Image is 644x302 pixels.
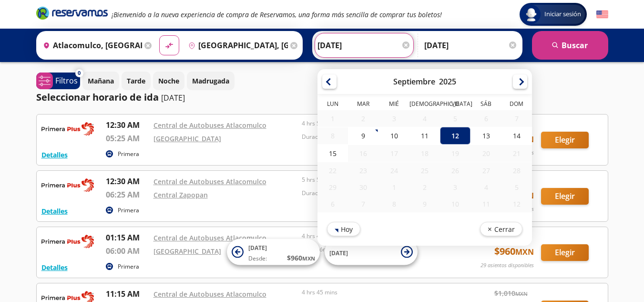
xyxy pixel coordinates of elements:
[470,196,501,212] div: 11-Oct-25
[78,69,81,77] span: 0
[378,196,409,212] div: 08-Oct-25
[348,196,378,212] div: 07-Oct-25
[501,100,532,110] th: Domingo
[440,179,470,196] div: 03-Oct-25
[302,288,446,297] p: 4 hrs 45 mins
[348,110,378,127] div: 02-Sep-25
[409,100,440,110] th: Jueves
[348,145,378,162] div: 16-Sep-25
[541,132,589,148] button: Elegir
[515,247,534,257] small: MXN
[248,244,267,252] span: [DATE]
[393,76,435,87] div: Septiembre
[317,145,348,162] div: 15-Sep-25
[494,288,528,298] span: $ 1,010
[440,196,470,212] div: 10-Oct-25
[106,288,149,300] p: 11:15 AM
[302,232,446,240] p: 4 hrs 45 mins
[153,72,184,90] button: Noche
[112,10,442,19] em: ¡Bienvenido a la nueva experiencia de compra de Reservamos, una forma más sencilla de comprar tus...
[317,179,348,196] div: 29-Sep-25
[440,127,470,145] div: 12-Sep-25
[325,239,418,265] button: [DATE]
[287,253,315,263] span: $ 960
[501,162,532,179] div: 28-Sep-25
[541,10,585,19] span: Iniciar sesión
[106,245,149,257] p: 06:00 AM
[470,127,501,145] div: 13-Sep-25
[409,179,440,196] div: 02-Oct-25
[88,76,114,86] p: Mañana
[302,255,315,262] small: MXN
[501,179,532,196] div: 05-Oct-25
[409,145,440,162] div: 18-Sep-25
[470,110,501,127] div: 06-Sep-25
[440,145,470,162] div: 19-Sep-25
[378,100,409,110] th: Miércoles
[409,162,440,179] div: 25-Sep-25
[378,179,409,196] div: 01-Oct-25
[118,150,139,158] p: Primera
[494,244,534,259] span: $ 960
[118,262,139,271] p: Primera
[501,145,532,162] div: 21-Sep-25
[153,290,266,299] a: Central de Autobuses Atlacomulco
[541,188,589,205] button: Elegir
[248,254,267,263] span: Desde:
[317,127,348,144] div: 08-Sep-25
[187,72,235,90] button: Madrugada
[424,33,518,57] input: Opcional
[302,133,446,141] p: Duración
[184,33,288,57] input: Buscar Destino
[36,73,80,89] button: 0Filtros
[329,249,348,257] span: [DATE]
[192,76,229,86] p: Madrugada
[39,33,143,57] input: Buscar Origen
[106,119,149,131] p: 12:30 AM
[41,232,94,251] img: RESERVAMOS
[378,127,409,145] div: 10-Sep-25
[41,150,68,160] button: Detalles
[541,244,589,261] button: Elegir
[302,119,446,128] p: 4 hrs 55 mins
[36,6,108,23] a: Brand Logo
[470,100,501,110] th: Sábado
[327,222,360,236] button: Hoy
[41,262,68,272] button: Detalles
[317,196,348,212] div: 06-Oct-25
[409,127,440,145] div: 11-Sep-25
[440,162,470,179] div: 26-Sep-25
[153,190,208,199] a: Central Zapopan
[409,110,440,127] div: 04-Sep-25
[378,162,409,179] div: 24-Sep-25
[153,177,266,186] a: Central de Autobuses Atlacomulco
[36,6,108,20] i: Brand Logo
[122,72,151,90] button: Tarde
[41,206,68,216] button: Detalles
[41,119,94,138] img: RESERVAMOS
[501,196,532,212] div: 12-Oct-25
[501,110,532,127] div: 07-Sep-25
[153,134,221,143] a: [GEOGRAPHIC_DATA]
[378,110,409,127] div: 03-Sep-25
[532,31,608,60] button: Buscar
[36,90,159,104] p: Seleccionar horario de ida
[302,189,446,198] p: Duración
[480,222,522,236] button: Cerrar
[153,233,266,242] a: Central de Autobuses Atlacomulco
[227,239,320,265] button: [DATE]Desde:$960MXN
[161,92,185,104] p: [DATE]
[106,232,149,243] p: 01:15 AM
[515,290,528,297] small: MXN
[348,162,378,179] div: 23-Sep-25
[158,76,179,86] p: Noche
[348,127,378,145] div: 09-Sep-25
[470,145,501,162] div: 20-Sep-25
[106,189,149,200] p: 06:25 AM
[82,72,119,90] button: Mañana
[106,176,149,187] p: 12:30 AM
[118,206,139,215] p: Primera
[317,110,348,127] div: 01-Sep-25
[378,145,409,162] div: 17-Sep-25
[127,76,145,86] p: Tarde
